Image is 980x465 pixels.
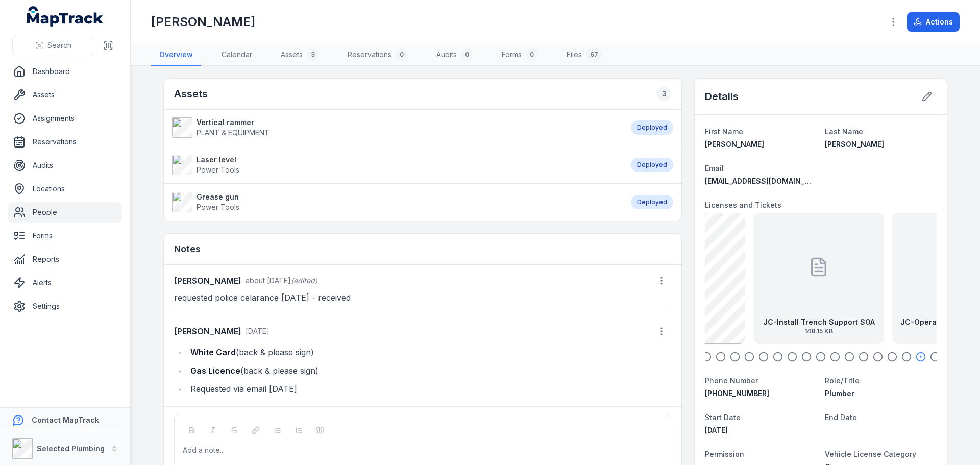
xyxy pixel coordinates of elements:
span: Vehicle License Category [825,450,916,458]
h1: [PERSON_NAME] [151,14,255,30]
li: (back & please sign) [187,345,671,359]
span: Email [705,164,724,173]
div: 0 [526,48,538,61]
span: Licenses and Tickets [705,201,781,209]
span: 148.15 KB [763,327,875,335]
span: Last Name [825,127,863,136]
div: 3 [657,87,671,101]
div: 3 [307,48,319,61]
h2: Details [705,89,739,104]
h3: Notes [174,242,201,256]
strong: White Card [190,347,236,357]
h2: Assets [174,87,208,101]
span: Plumber [825,389,854,398]
a: Assets [8,85,122,105]
a: Forms [8,226,122,246]
time: 7/14/2025, 9:52:54 AM [246,276,291,285]
a: Laser levelPower Tools [172,155,621,175]
time: 8/21/2025, 9:22:51 AM [246,327,269,335]
span: Role/Title [825,376,860,385]
a: Alerts [8,273,122,293]
strong: Grease gun [197,192,239,202]
a: Grease gunPower Tools [172,192,621,212]
span: [DATE] [705,426,728,434]
a: Vertical rammerPLANT & EQUIPMENT [172,117,621,138]
div: Deployed [631,158,673,172]
a: People [8,202,122,223]
div: Deployed [631,195,673,209]
a: Dashboard [8,61,122,82]
a: Assets3 [273,44,327,66]
span: Power Tools [197,203,239,211]
a: Settings [8,296,122,316]
strong: Selected Plumbing [37,444,105,453]
time: 1/20/2020, 12:00:00 AM [705,426,728,434]
strong: Laser level [197,155,239,165]
span: First Name [705,127,743,136]
button: Actions [907,12,960,32]
strong: [PERSON_NAME] [174,325,241,337]
span: [EMAIL_ADDRESS][DOMAIN_NAME] [705,177,828,185]
span: Search [47,40,71,51]
span: Start Date [705,413,741,422]
span: Permission [705,450,744,458]
a: MapTrack [27,6,104,27]
li: Requested via email [DATE] [187,382,671,396]
a: Locations [8,179,122,199]
span: [PHONE_NUMBER] [705,389,769,398]
button: Search [12,36,94,55]
span: Phone Number [705,376,758,385]
p: requested police celarance [DATE] - received [174,290,671,305]
div: 0 [461,48,473,61]
div: 67 [586,48,602,61]
strong: Vertical rammer [197,117,269,128]
a: Reservations [8,132,122,152]
a: Overview [151,44,201,66]
a: Reports [8,249,122,270]
div: Deployed [631,120,673,135]
a: Audits0 [428,44,481,66]
span: [PERSON_NAME] [705,140,764,149]
a: Files67 [558,44,610,66]
strong: Contact MapTrack [32,415,99,424]
strong: [PERSON_NAME] [174,275,241,287]
span: Power Tools [197,165,239,174]
span: (edited) [291,276,317,285]
span: End Date [825,413,857,422]
span: [DATE] [246,327,269,335]
a: Forms0 [494,44,546,66]
a: Audits [8,155,122,176]
a: Reservations0 [339,44,416,66]
a: Assignments [8,108,122,129]
span: about [DATE] [246,276,291,285]
div: 0 [396,48,408,61]
li: (back & please sign) [187,363,671,378]
strong: JC-Install Trench Support SOA [763,317,875,327]
a: Calendar [213,44,260,66]
span: [PERSON_NAME] [825,140,884,149]
span: PLANT & EQUIPMENT [197,128,269,137]
strong: Gas Licence [190,365,240,376]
